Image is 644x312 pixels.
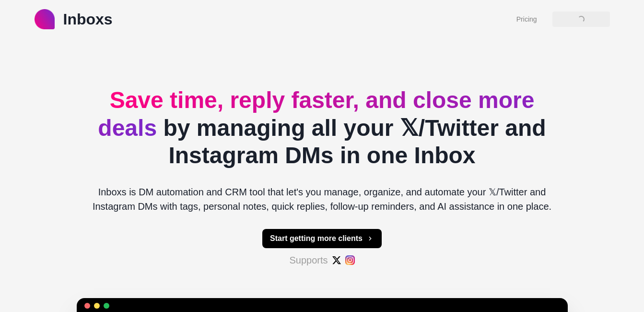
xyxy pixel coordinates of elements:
p: Inboxs is DM automation and CRM tool that let's you manage, organize, and automate your 𝕏/Twitter... [84,185,560,214]
a: Pricing [516,14,537,24]
a: logoInboxs [35,8,113,31]
span: Save time, reply faster, and close more deals [98,87,534,141]
button: Start getting more clients [262,229,382,248]
h2: by managing all your 𝕏/Twitter and Instagram DMs in one Inbox [84,86,560,169]
img: logo [35,9,55,29]
img: # [345,255,355,265]
img: # [332,255,341,265]
p: Supports [289,253,328,267]
p: Inboxs [63,8,113,31]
